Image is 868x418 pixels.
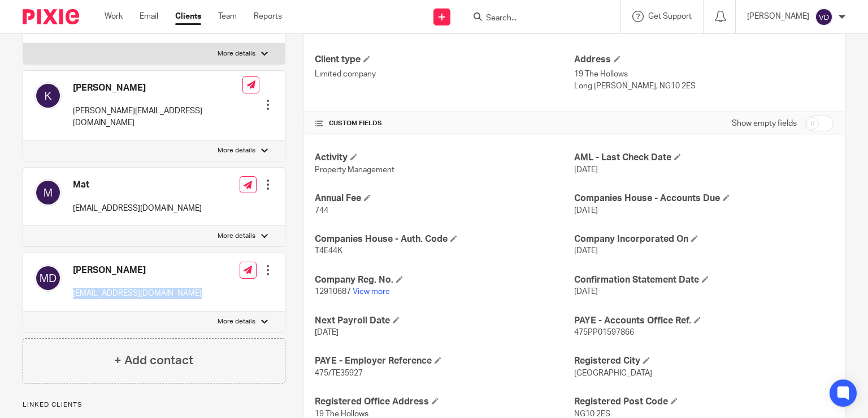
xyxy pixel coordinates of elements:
[574,80,834,92] p: Long [PERSON_NAME], NG10 2ES
[23,9,79,24] img: Pixie
[574,54,834,66] h4: Address
[315,166,394,174] span: Property Management
[315,233,574,245] h4: Companies House - Auth. Code
[315,315,574,327] h4: Next Payroll Date
[218,146,255,155] p: More details
[254,11,282,22] a: Reports
[485,14,587,24] input: Search
[73,265,202,276] h4: [PERSON_NAME]
[315,119,574,128] h4: CUSTOM FIELDS
[218,49,255,58] p: More details
[73,82,242,94] h4: [PERSON_NAME]
[315,274,574,286] h4: Company Reg. No.
[315,247,342,255] span: T4E44K
[140,11,158,22] a: Email
[315,410,368,418] span: 19 The Hollows
[315,396,574,408] h4: Registered Office Address
[218,232,255,241] p: More details
[34,179,62,206] img: svg%3E
[218,11,237,22] a: Team
[218,317,255,326] p: More details
[315,369,363,377] span: 475/TE35927
[574,69,834,80] p: 19 The Hollows
[574,274,834,286] h4: Confirmation Statement Date
[574,207,598,215] span: [DATE]
[747,11,809,22] p: [PERSON_NAME]
[574,193,834,204] h4: Companies House - Accounts Due
[315,207,328,215] span: 744
[315,329,338,336] span: [DATE]
[574,369,652,377] span: [GEOGRAPHIC_DATA]
[315,193,574,204] h4: Annual Fee
[23,400,285,410] p: Linked clients
[73,179,202,191] h4: Mat
[574,410,610,418] span: NG10 2ES
[175,11,201,22] a: Clients
[648,12,692,20] span: Get Support
[315,152,574,164] h4: Activity
[315,355,574,367] h4: PAYE - Employer Reference
[353,288,390,296] a: View more
[105,11,123,22] a: Work
[574,166,598,174] span: [DATE]
[315,54,574,66] h4: Client type
[114,352,193,369] h4: + Add contact
[73,203,202,214] p: [EMAIL_ADDRESS][DOMAIN_NAME]
[574,355,834,367] h4: Registered City
[574,329,634,336] span: 475PP01597866
[574,152,834,164] h4: AML - Last Check Date
[34,265,62,292] img: svg%3E
[315,288,351,296] span: 12910687
[574,233,834,245] h4: Company Incorporated On
[815,8,833,26] img: svg%3E
[574,396,834,408] h4: Registered Post Code
[34,82,62,109] img: svg%3E
[574,247,598,255] span: [DATE]
[732,118,797,129] label: Show empty fields
[574,315,834,327] h4: PAYE - Accounts Office Ref.
[73,105,242,129] p: [PERSON_NAME][EMAIL_ADDRESS][DOMAIN_NAME]
[315,69,574,80] p: Limited company
[574,288,598,296] span: [DATE]
[73,288,202,299] p: [EMAIL_ADDRESS][DOMAIN_NAME]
